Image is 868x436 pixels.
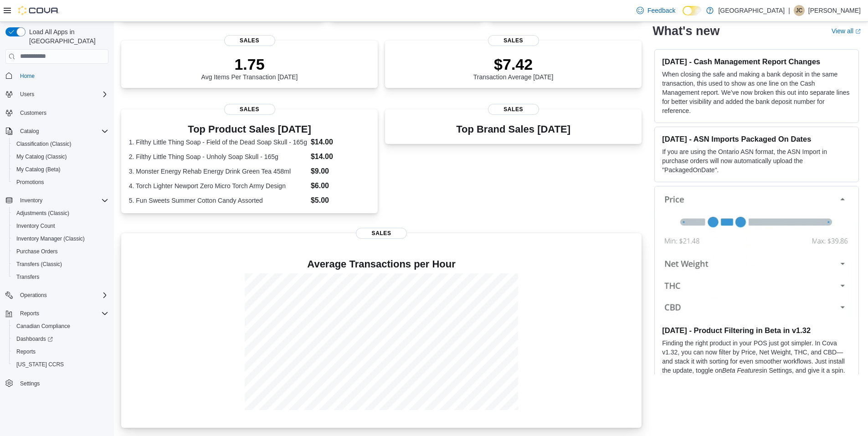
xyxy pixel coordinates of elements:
a: Customers [16,108,50,118]
img: Cova [18,6,59,15]
button: Adjustments (Classic) [9,207,112,220]
a: Canadian Compliance [13,321,74,332]
h2: What's new [652,24,719,38]
span: Promotions [13,177,108,188]
button: Transfers (Classic) [9,258,112,271]
h3: [DATE] - Cash Management Report Changes [662,57,851,66]
span: Inventory [20,197,42,204]
span: Operations [16,290,108,301]
nav: Complex example [5,66,108,414]
span: Sales [488,104,539,115]
input: Dark Mode [683,6,702,15]
span: Settings [20,380,40,387]
h3: Top Brand Sales [DATE] [456,124,570,135]
a: Adjustments (Classic) [13,208,73,219]
button: My Catalog (Beta) [9,163,112,176]
button: Canadian Compliance [9,320,112,333]
a: Classification (Classic) [13,138,75,149]
p: Finding the right product in your POS just got simpler. In Cova v1.32, you can now filter by Pric... [662,339,851,384]
button: Settings [2,376,112,390]
span: Transfers [13,272,108,282]
span: Reports [13,346,108,357]
button: Catalog [2,125,112,138]
a: View allExternal link [832,27,861,35]
span: Users [20,91,34,98]
button: Users [2,88,112,101]
span: Reports [16,348,36,355]
span: My Catalog (Beta) [13,164,108,175]
button: Promotions [9,176,112,189]
button: Operations [16,290,51,301]
span: Transfers (Classic) [16,261,62,268]
a: Feedback [633,1,679,20]
a: My Catalog (Beta) [13,164,64,175]
a: [US_STATE] CCRS [13,359,67,370]
button: Reports [16,308,43,319]
span: Catalog [20,128,39,135]
dt: 4. Torch Lighter Newport Zero Micro Torch Army Design [129,181,307,190]
a: Transfers (Classic) [13,259,66,270]
span: Inventory Manager (Classic) [13,233,108,244]
span: Transfers (Classic) [13,259,108,270]
span: My Catalog (Classic) [16,153,67,160]
a: Promotions [13,177,48,188]
span: Reports [16,308,108,319]
span: Inventory [16,195,108,206]
button: Inventory [2,194,112,207]
button: Catalog [16,126,42,137]
span: Adjustments (Classic) [13,208,108,219]
button: Operations [2,289,112,302]
a: My Catalog (Classic) [13,151,71,162]
span: Settings [16,377,108,389]
a: Inventory Count [13,221,59,231]
a: Reports [13,346,39,357]
div: Jessica Cummings [794,5,805,16]
a: Inventory Manager (Classic) [13,233,88,244]
dd: $9.00 [311,166,370,177]
span: Canadian Compliance [16,323,70,330]
a: Purchase Orders [13,246,62,257]
button: Inventory Count [9,220,112,232]
span: My Catalog (Beta) [16,166,61,173]
h3: [DATE] - Product Filtering in Beta in v1.32 [662,326,851,335]
span: Promotions [16,179,44,186]
span: Transfers [16,273,39,281]
div: Transaction Average [DATE] [473,55,554,81]
span: Sales [488,35,539,46]
span: Inventory Count [13,221,108,231]
p: If you are using the Ontario ASN format, the ASN Import in purchase orders will now automatically... [662,147,851,174]
span: Purchase Orders [13,246,108,257]
dt: 5. Fun Sweets Summer Cotton Candy Assorted [129,196,307,205]
span: JC [796,5,803,16]
button: [US_STATE] CCRS [9,358,112,371]
p: 1.75 [201,55,298,73]
p: When closing the safe and making a bank deposit in the same transaction, this used to show as one... [662,70,851,115]
dd: $14.00 [311,137,370,148]
dt: 1. Filthy Little Thing Soap - Field of the Dead Soap Skull - 165g [129,138,307,147]
span: Home [16,70,108,82]
span: Dashboards [16,335,53,343]
p: $7.42 [473,55,554,73]
button: Reports [9,345,112,358]
span: Users [16,89,108,100]
span: Load All Apps in [GEOGRAPHIC_DATA] [26,27,108,46]
h3: Top Product Sales [DATE] [129,124,370,135]
dd: $6.00 [311,180,370,191]
button: Inventory Manager (Classic) [9,232,112,245]
button: Classification (Classic) [9,138,112,150]
span: Purchase Orders [16,248,58,255]
span: Reports [20,310,39,317]
span: Feedback [647,6,675,15]
span: Customers [16,107,108,118]
p: [GEOGRAPHIC_DATA] [718,5,785,16]
svg: External link [855,29,861,34]
h4: Average Transactions per Hour [128,259,634,270]
dd: $5.00 [311,195,370,206]
dt: 3. Monster Energy Rehab Energy Drink Green Tea 458ml [129,167,307,176]
span: Inventory Count [16,222,55,230]
span: Home [20,72,35,80]
span: Washington CCRS [13,359,108,370]
em: Beta Features [722,367,762,374]
span: Operations [20,292,47,299]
